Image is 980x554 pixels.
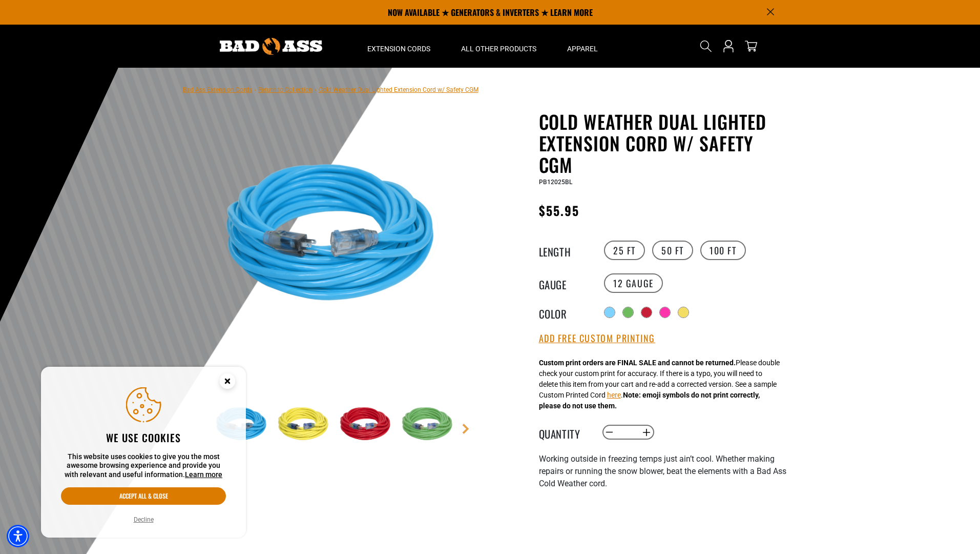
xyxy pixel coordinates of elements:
[367,44,430,53] span: Extension Cords
[399,395,458,454] img: Green
[461,44,536,53] span: All Other Products
[61,487,226,505] button: Accept all & close
[61,452,226,480] p: This website uses cookies to give you the most awesome browsing experience and provide you with r...
[315,86,317,93] span: ›
[539,333,655,344] button: Add Free Custom Printing
[183,86,252,93] a: Bad Ass Extension Cords
[539,358,780,411] div: Please double check your custom print for accuracy. If there is a typo, you will need to delete t...
[652,241,693,260] label: 50 FT
[539,391,760,410] strong: Note: emoji symbols do not print correctly, please do not use them.
[131,515,157,525] button: Decline
[539,179,572,186] span: PB12025BL
[539,111,790,175] h1: Cold Weather Dual Lighted Extension Cord w/ Safety CGM
[604,241,645,260] label: 25 FT
[183,83,478,95] nav: breadcrumbs
[319,86,478,93] span: Cold Weather Dual Lighted Extension Cord w/ Safety CGM
[539,201,579,220] span: $55.95
[275,395,335,454] img: Yellow
[539,454,786,488] span: Working outside in freezing temps just ain’t cool. Whether making repairs or running the snow blo...
[552,25,613,68] summary: Apparel
[539,306,590,319] legend: Color
[539,359,736,367] strong: Custom print orders are FINAL SALE and cannot be returned.
[41,367,246,538] aside: Cookie Consent
[7,525,29,547] div: Accessibility Menu
[258,86,312,93] a: Return to Collection
[567,44,598,53] span: Apparel
[446,25,552,68] summary: All Other Products
[220,38,322,55] img: Bad Ass Extension Cords
[337,395,397,454] img: Red
[700,241,746,260] label: 100 FT
[61,431,226,444] h2: We use cookies
[352,25,446,68] summary: Extension Cords
[607,390,621,401] button: here
[461,424,471,434] a: Next
[539,244,590,257] legend: Length
[539,276,590,290] legend: Gauge
[604,273,663,293] label: 12 Gauge
[539,426,590,439] label: Quantity
[698,38,714,54] summary: Search
[254,86,256,93] span: ›
[185,470,222,479] a: This website uses cookies to give you the most awesome browsing experience and provide you with r...
[213,113,460,360] img: Light Blue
